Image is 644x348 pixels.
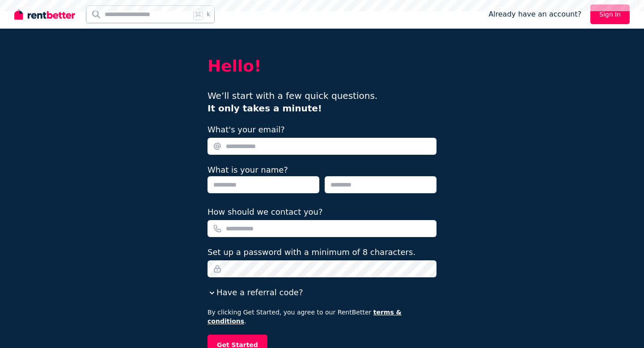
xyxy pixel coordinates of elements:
[208,90,377,114] span: We’ll start with a few quick questions.
[208,308,436,326] p: By clicking Get Started, you agree to our RentBetter .
[208,206,323,218] label: How should we contact you?
[590,4,630,24] a: Sign In
[208,123,285,136] label: What's your email?
[208,286,303,299] button: Have a referral code?
[208,103,322,114] b: It only takes a minute!
[488,9,581,20] span: Already have an account?
[208,246,415,259] label: Set up a password with a minimum of 8 characters.
[207,11,210,18] span: k
[208,165,288,174] label: What is your name?
[14,8,75,21] img: RentBetter
[208,57,436,75] h2: Hello!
